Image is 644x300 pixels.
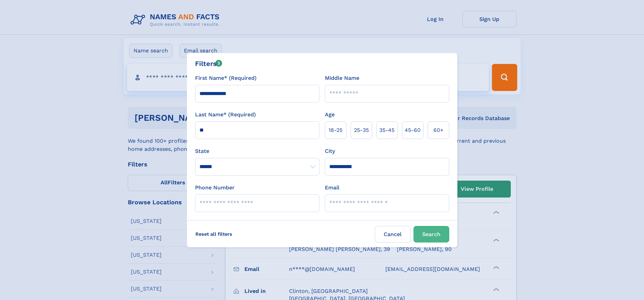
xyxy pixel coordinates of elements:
[325,184,339,192] label: Email
[325,74,359,82] label: Middle Name
[375,226,411,243] label: Cancel
[379,126,395,134] span: 35‑45
[325,111,335,119] label: Age
[195,111,256,119] label: Last Name* (Required)
[195,147,319,155] label: State
[413,226,449,243] button: Search
[354,126,369,134] span: 25‑35
[191,226,237,242] label: Reset all filters
[329,126,342,134] span: 18‑25
[195,184,235,192] label: Phone Number
[195,59,222,69] div: Filters
[433,126,444,134] span: 60+
[325,147,335,155] label: City
[195,74,257,82] label: First Name* (Required)
[405,126,421,134] span: 45‑60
